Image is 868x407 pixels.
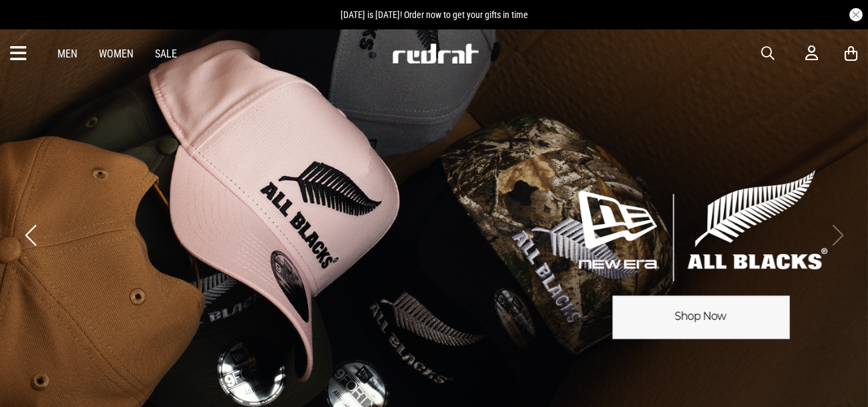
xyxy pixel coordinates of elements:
[341,9,528,20] span: [DATE] is [DATE]! Order now to get your gifts in time
[829,221,847,250] button: Next slide
[99,47,134,60] a: Women
[21,221,39,250] button: Previous slide
[155,47,177,60] a: Sale
[57,47,77,60] a: Men
[11,5,51,45] button: Open LiveChat chat widget
[391,43,479,63] img: Redrat logo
